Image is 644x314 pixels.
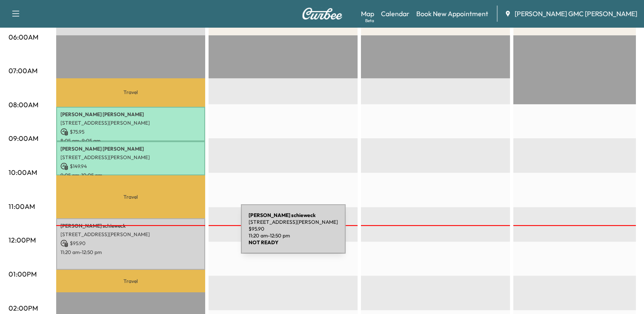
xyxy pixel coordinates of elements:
a: Calendar [381,9,409,19]
p: $ 75.95 [60,128,201,136]
p: 10:00AM [9,167,37,177]
p: [PERSON_NAME] [PERSON_NAME] [60,111,201,118]
img: Curbee Logo [302,8,343,20]
p: 09:00AM [9,133,38,143]
p: 9:05 am - 10:05 am [60,172,201,179]
p: 01:00PM [9,269,37,279]
p: 06:00AM [9,32,38,42]
p: 11:20 am - 12:50 pm [60,249,201,256]
p: Travel [56,78,205,107]
a: Book New Appointment [416,9,488,19]
p: Travel [56,175,205,218]
p: 08:00AM [9,100,38,110]
p: [STREET_ADDRESS][PERSON_NAME] [60,120,201,126]
span: [PERSON_NAME] GMC [PERSON_NAME] [515,9,637,19]
p: $ 95.90 [60,240,201,247]
p: 12:00PM [9,235,36,245]
p: [PERSON_NAME] [PERSON_NAME] [60,146,201,152]
p: Travel [56,270,205,292]
p: 8:05 am - 9:05 am [60,137,201,144]
p: [PERSON_NAME] schieweck [60,223,201,229]
div: Beta [365,17,374,24]
p: [STREET_ADDRESS][PERSON_NAME] [60,154,201,161]
p: 11:00AM [9,201,35,211]
a: MapBeta [361,9,374,19]
p: [STREET_ADDRESS][PERSON_NAME] [60,231,201,238]
p: $ 149.94 [60,163,201,170]
p: 02:00PM [9,303,38,313]
p: 07:00AM [9,66,37,76]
